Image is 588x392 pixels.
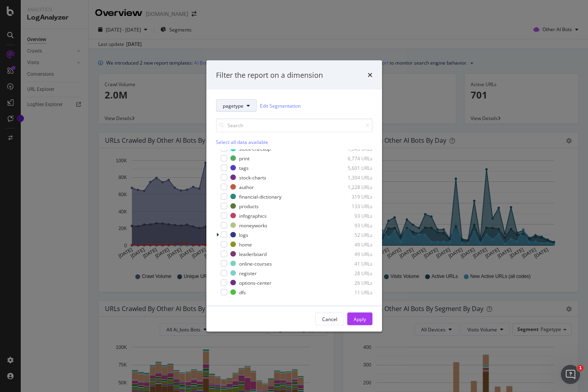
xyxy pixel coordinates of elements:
div: times [368,70,372,80]
div: 133 URLs [333,203,372,209]
input: Search [216,118,372,132]
span: pagetype [223,102,244,109]
div: register [239,270,257,276]
div: Select all data available [216,139,372,146]
div: products [239,203,259,209]
div: dfs [239,289,246,295]
iframe: Intercom live chat [561,365,580,384]
div: 41 URLs [333,260,372,267]
div: 93 URLs [333,212,372,219]
div: 5,601 URLs [333,164,372,171]
div: 319 URLs [333,193,372,200]
div: online-courses [239,260,272,267]
a: Edit Segmentation [260,101,301,110]
div: financial-dictionary [239,193,281,200]
div: options-center [239,279,271,286]
div: 26 URLs [333,279,372,286]
div: 49 URLs [333,241,372,248]
div: leaderboard [239,250,267,257]
div: 49 URLs [333,250,372,257]
div: 52 URLs [333,231,372,238]
div: 93 URLs [333,222,372,229]
div: Apply [354,315,366,322]
div: 28 URLs [333,270,372,276]
div: home [239,241,252,248]
div: Filter the report on a dimension [216,70,323,80]
div: modal [206,60,382,332]
div: author [239,183,254,190]
button: Cancel [315,313,344,325]
div: logs [239,231,248,238]
div: tags [239,164,249,171]
div: 6,774 URLs [333,155,372,162]
span: 1 [577,365,584,371]
button: pagetype [216,99,257,112]
div: moneyworks [239,222,267,229]
div: 1,394 URLs [333,174,372,181]
div: Cancel [322,315,337,322]
div: stock-charts [239,174,266,181]
button: Apply [347,313,372,325]
div: 11 URLs [333,289,372,295]
div: 1,228 URLs [333,183,372,190]
div: infographics [239,212,267,219]
div: print [239,155,249,162]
